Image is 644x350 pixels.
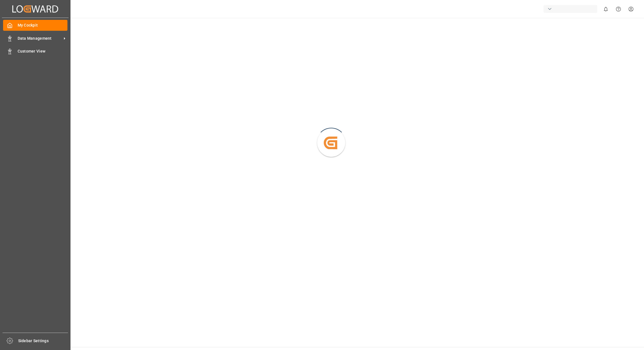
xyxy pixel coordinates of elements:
[18,338,68,344] span: Sidebar Settings
[600,3,612,15] button: show 0 new notifications
[18,22,68,28] span: My Cockpit
[612,3,625,15] button: Help Center
[3,46,67,57] a: Customer View
[18,36,62,41] span: Data Management
[18,48,68,54] span: Customer View
[3,20,67,31] a: My Cockpit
